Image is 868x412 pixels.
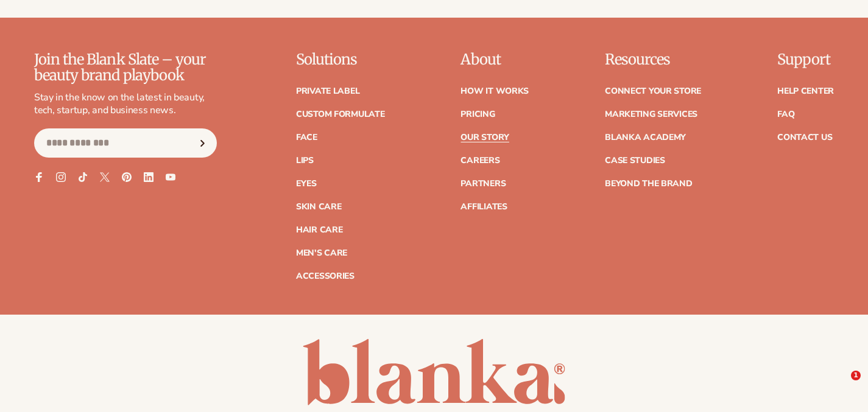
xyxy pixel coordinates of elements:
[826,371,855,400] iframe: Intercom live chat
[189,128,216,158] button: Subscribe
[296,52,385,68] p: Solutions
[605,180,693,188] a: Beyond the brand
[605,87,701,96] a: Connect your store
[296,226,342,234] a: Hair Care
[460,133,509,142] a: Our Story
[460,203,507,211] a: Affiliates
[296,249,347,257] a: Men's Care
[605,156,665,165] a: Case Studies
[460,156,499,165] a: Careers
[605,133,686,142] a: Blanka Academy
[296,110,385,119] a: Custom formulate
[460,52,529,68] p: About
[296,180,317,188] a: Eyes
[605,110,697,119] a: Marketing services
[460,110,495,119] a: Pricing
[296,133,317,142] a: Face
[851,371,861,380] span: 1
[296,156,314,165] a: Lips
[296,272,355,281] a: Accessories
[777,133,832,142] a: Contact Us
[777,110,794,119] a: FAQ
[777,87,834,96] a: Help Center
[34,91,217,117] p: Stay in the know on the latest in beauty, tech, startup, and business news.
[777,52,834,68] p: Support
[34,52,217,84] p: Join the Blank Slate – your beauty brand playbook
[296,203,341,211] a: Skin Care
[460,87,529,96] a: How It Works
[605,52,701,68] p: Resources
[460,180,506,188] a: Partners
[296,87,359,96] a: Private label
